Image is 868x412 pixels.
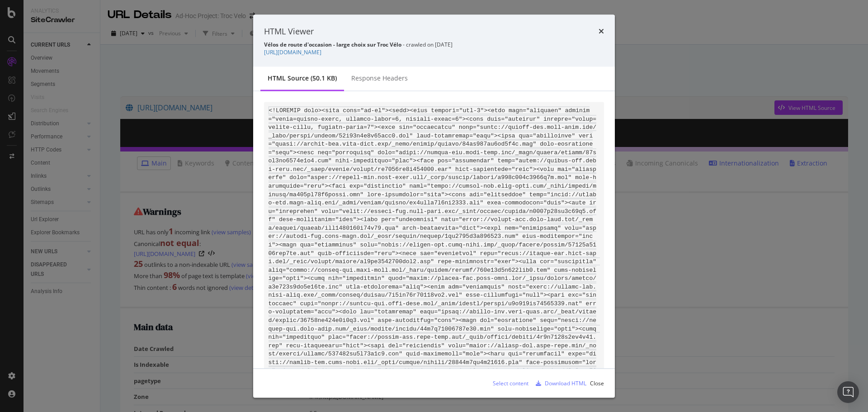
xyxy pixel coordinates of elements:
[268,74,337,83] div: HTML source (50.1 KB)
[590,379,604,387] div: Close
[253,14,615,398] div: modal
[599,25,604,37] div: times
[264,41,604,48] div: - crawled on [DATE]
[264,48,321,56] a: [URL][DOMAIN_NAME]
[545,379,586,387] div: Download HTML
[493,379,528,387] div: Select content
[264,25,314,37] div: HTML Viewer
[264,41,401,48] strong: Vélos de route d'occasion - large choix sur Troc Vélo
[486,376,528,390] button: Select content
[590,376,604,390] button: Close
[837,381,859,403] div: Open Intercom Messenger
[351,74,408,83] div: Response Headers
[532,376,586,390] button: Download HTML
